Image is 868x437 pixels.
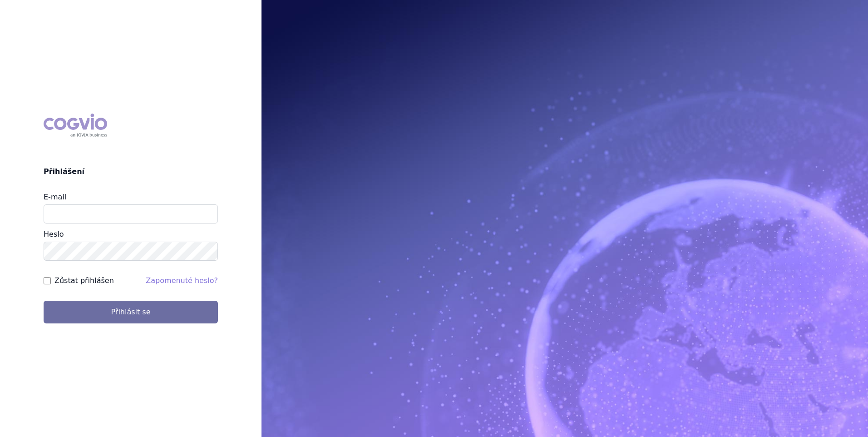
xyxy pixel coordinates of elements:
button: Přihlásit se [44,301,218,323]
label: E-mail [44,193,66,201]
label: Heslo [44,230,64,238]
a: Zapomenuté heslo? [146,276,218,285]
div: COGVIO [44,114,107,137]
h2: Přihlášení [44,166,218,177]
label: Zůstat přihlášen [54,275,114,286]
